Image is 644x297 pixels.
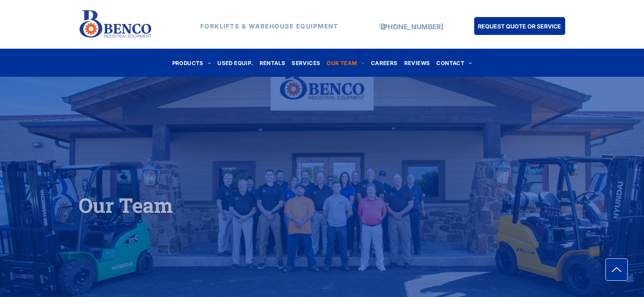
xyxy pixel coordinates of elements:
[200,22,338,30] strong: FORKLIFTS & WAREHOUSE EQUIPMENT
[78,192,173,219] span: Our Team
[169,57,215,68] a: PRODUCTS
[288,57,323,68] a: SERVICES
[474,17,565,35] a: REQUEST QUOTE OR SERVICE
[368,57,401,68] a: CAREERS
[478,19,561,34] span: REQUEST QUOTE OR SERVICE
[323,57,368,68] a: OUR TEAM
[256,57,289,68] a: RENTALS
[433,57,475,68] a: CONTACT
[214,57,256,68] a: USED EQUIP.
[381,23,443,31] a: [PHONE_NUMBER]
[401,57,434,68] a: REVIEWS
